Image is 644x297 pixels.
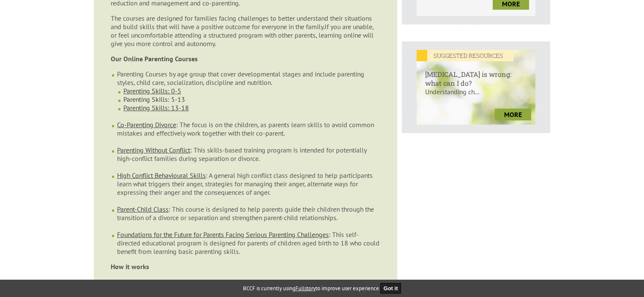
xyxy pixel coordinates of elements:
[417,87,535,104] p: Understanding ch...
[117,205,169,213] a: Parent-Child Class
[111,14,380,48] p: The courses are designed for families facing challenges to better understand their situations and...
[117,171,206,180] a: High Conflict Behavioural Skills
[117,230,380,256] li: : This self-directed educational program is designed for parents of children aged birth to 18 who...
[123,87,181,95] a: Parenting Skills: 0-5
[117,120,380,146] li: : The focus is on the children, as parents learn skills to avoid common mistakes and effectively ...
[117,146,380,171] li: : This skills-based training program is intended for potentially high-conflict families during se...
[117,205,380,230] li: : This course is designed to help parents guide their children through the transition of a divorc...
[111,22,374,48] span: If you are unable, or feel uncomfortable attending a structured program with other parents, learn...
[123,95,185,104] a: Parenting Skills: 5-13
[417,50,513,61] em: SUGGESTED RESOURCES
[140,278,182,286] a: parent account
[117,278,380,286] li: Create a
[380,283,401,294] button: Got it
[117,70,380,120] li: Parenting Courses by age group that cover developmental stages and include parenting styles, chil...
[117,230,329,239] a: Foundations for the Future for Parents Facing Serious Parenting Challenges
[111,54,198,63] strong: Our Online Parenting Courses
[117,146,190,154] a: Parenting Without Conflict
[417,61,535,87] h6: [MEDICAL_DATA] is wrong: what can I do?
[495,109,531,120] a: more
[117,120,176,129] a: Co-Parenting Divorce
[117,171,380,205] li: : A general high conflict class designed to help participants learn what triggers their anger, st...
[295,285,316,292] a: Fullstory
[111,262,149,271] strong: How it works
[123,104,189,112] a: Parenting Skills: 13-18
